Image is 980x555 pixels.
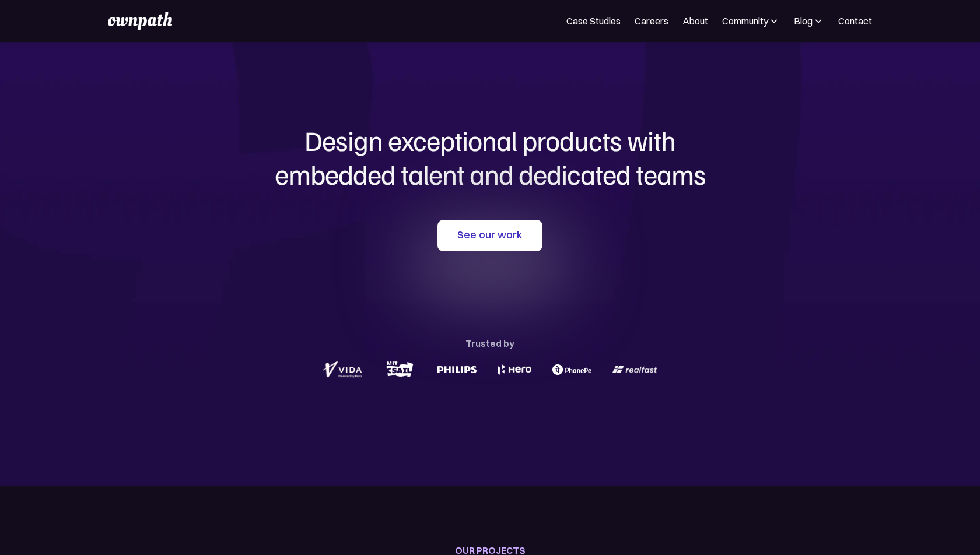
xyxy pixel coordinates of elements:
[437,220,542,251] a: See our work
[210,124,770,191] h1: Design exceptional products with embedded talent and dedicated teams
[466,335,514,352] div: Trusted by
[794,14,824,28] div: Blog
[566,14,621,28] a: Case Studies
[838,14,872,28] a: Contact
[635,14,668,28] a: Careers
[722,14,768,28] div: Community
[794,14,813,28] div: Blog
[682,14,708,28] a: About
[722,14,780,28] div: Community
